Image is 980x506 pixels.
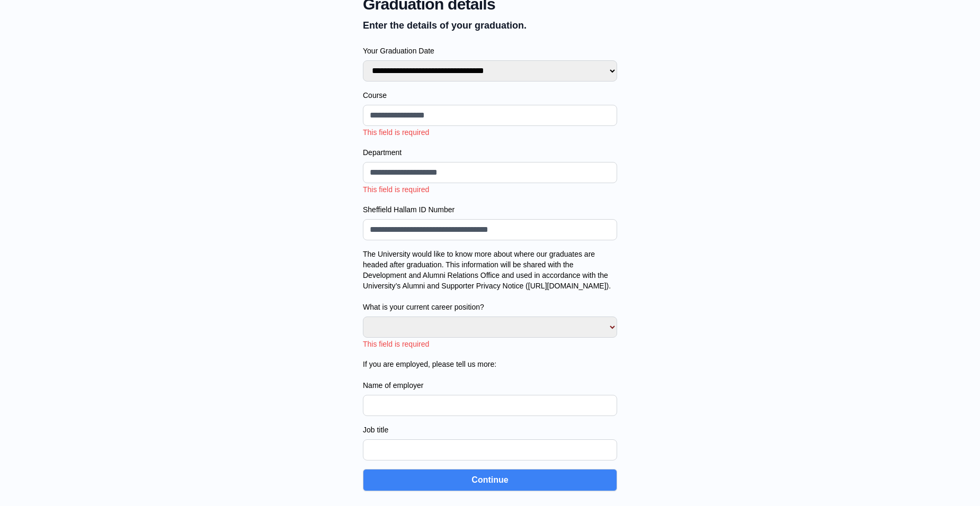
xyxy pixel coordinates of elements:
[363,359,617,391] label: If you are employed, please tell us more: Name of employer
[363,128,429,137] span: This field is required
[363,185,429,194] span: This field is required
[363,469,617,491] button: Continue
[363,340,429,348] span: This field is required
[363,424,617,435] label: Job title
[363,204,617,215] label: Sheffield Hallam ID Number
[363,249,617,312] label: The University would like to know more about where our graduates are headed after graduation. Thi...
[363,18,617,33] p: Enter the details of your graduation.
[363,147,617,158] label: Department
[363,90,617,101] label: Course
[363,46,617,56] label: Your Graduation Date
